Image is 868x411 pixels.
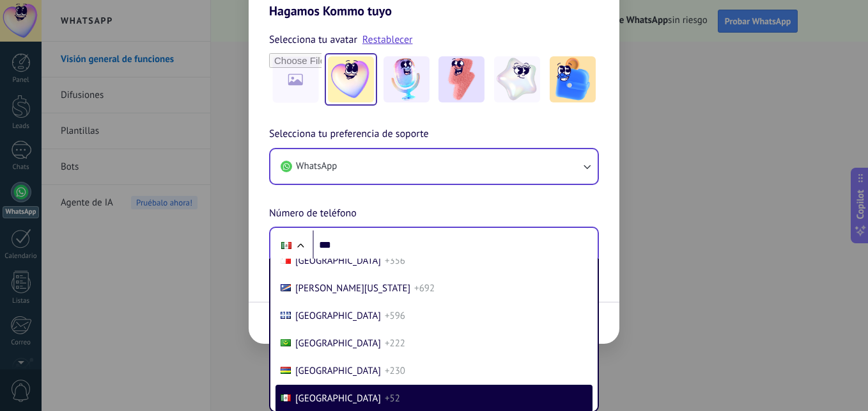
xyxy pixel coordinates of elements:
[385,392,400,405] span: +52
[414,282,435,294] span: +692
[328,56,374,102] img: -1.jpeg
[295,365,381,377] span: [GEOGRAPHIC_DATA]
[295,282,410,294] span: [PERSON_NAME][US_STATE]
[295,392,381,405] span: [GEOGRAPHIC_DATA]
[494,56,540,102] img: -4.jpeg
[295,337,381,350] span: [GEOGRAPHIC_DATA]
[385,310,405,322] span: +596
[295,310,381,322] span: [GEOGRAPHIC_DATA]
[384,56,430,102] img: -2.jpeg
[550,56,596,102] img: -5.jpeg
[269,205,357,222] span: Número de teléfono
[385,337,405,350] span: +222
[362,33,413,46] a: Restablecer
[270,149,598,184] button: WhatsApp
[438,56,484,102] img: -3.jpeg
[296,160,337,173] span: WhatsApp
[385,365,405,377] span: +230
[269,31,357,48] span: Selecciona tu avatar
[295,255,381,267] span: [GEOGRAPHIC_DATA]
[269,126,429,143] span: Selecciona tu preferencia de soporte
[385,255,405,267] span: +356
[274,232,298,259] div: Mexico: + 52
